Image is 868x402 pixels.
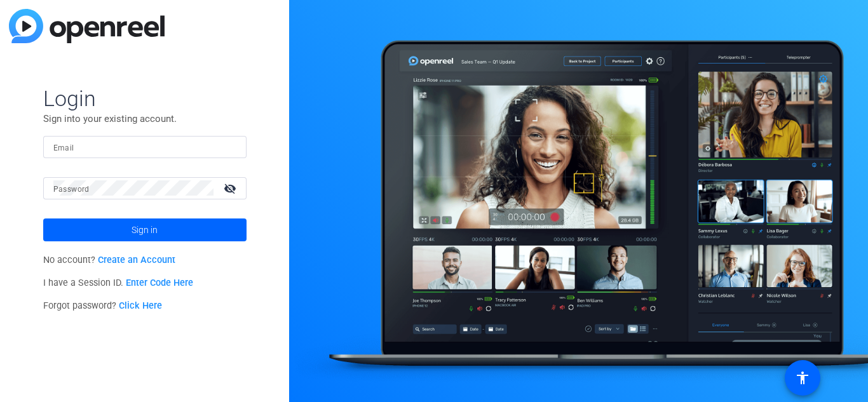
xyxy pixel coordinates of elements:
[43,112,247,126] p: Sign into your existing account.
[216,179,247,198] mat-icon: visibility_off
[43,255,176,265] span: No account?
[53,144,74,152] mat-label: Email
[98,255,175,265] a: Create an Account
[795,370,810,385] mat-icon: accessibility
[43,85,247,112] span: Login
[126,278,193,288] a: Enter Code Here
[53,185,90,194] mat-label: Password
[43,300,163,311] span: Forgot password?
[43,278,194,288] span: I have a Session ID.
[132,214,158,246] span: Sign in
[9,9,165,43] img: blue-gradient.svg
[53,139,236,154] input: Enter Email Address
[43,218,247,241] button: Sign in
[119,300,162,311] a: Click Here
